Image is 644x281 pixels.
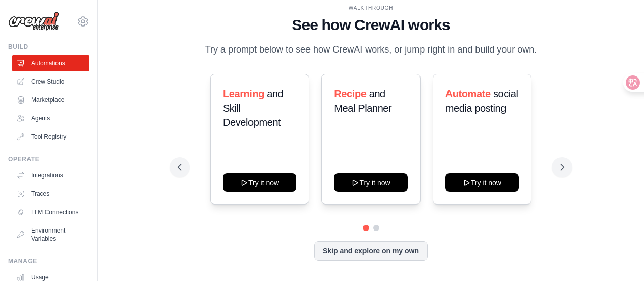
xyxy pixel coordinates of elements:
[334,88,366,99] span: Recipe
[12,222,89,247] a: Environment Variables
[178,16,564,34] h1: See how CrewAI works
[8,43,89,51] div: Build
[223,88,264,99] span: Learning
[334,173,407,192] button: Try it now
[12,55,89,71] a: Automations
[445,88,518,114] span: social media posting
[314,241,428,261] button: Skip and explore on my own
[445,88,491,99] span: Automate
[8,12,59,31] img: Logo
[178,4,564,12] div: WALKTHROUGH
[445,173,519,192] button: Try it now
[200,42,542,57] p: Try a prompt below to see how CrewAI works, or jump right in and build your own.
[223,88,284,128] span: and Skill Development
[8,257,89,265] div: Manage
[223,173,296,192] button: Try it now
[334,88,391,114] span: and Meal Planner
[12,92,89,108] a: Marketplace
[12,186,89,202] a: Traces
[12,73,89,90] a: Crew Studio
[8,155,89,163] div: Operate
[12,110,89,126] a: Agents
[12,129,89,145] a: Tool Registry
[12,167,89,184] a: Integrations
[12,204,89,220] a: LLM Connections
